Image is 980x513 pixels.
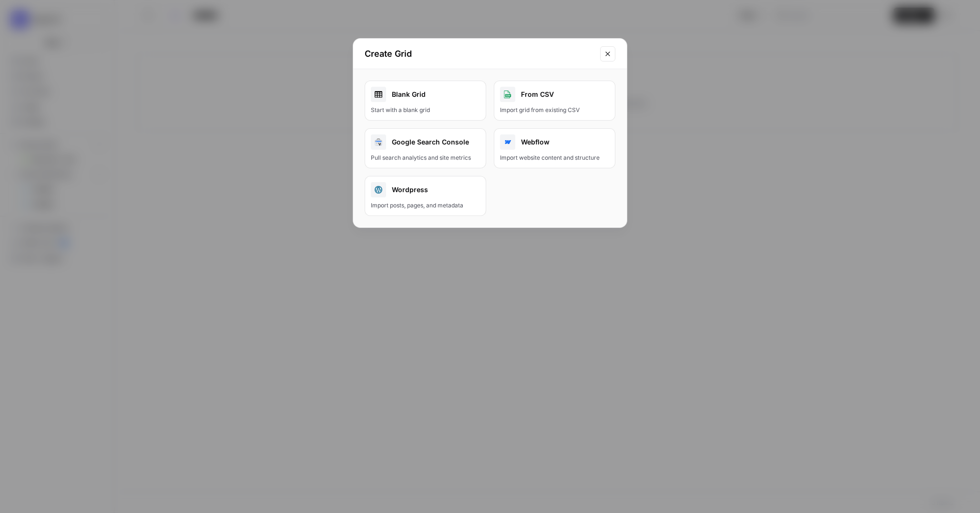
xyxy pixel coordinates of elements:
[500,134,609,150] div: Webflow
[600,46,615,62] button: Close modal
[365,47,594,61] h2: Create Grid
[365,176,486,216] button: WordpressImport posts, pages, and metadata
[365,81,486,121] a: Blank GridStart with a blank grid
[500,106,609,114] div: Import grid from existing CSV
[371,182,480,197] div: Wordpress
[500,154,609,162] div: Import website content and structure
[371,87,480,102] div: Blank Grid
[371,134,480,150] div: Google Search Console
[371,201,480,210] div: Import posts, pages, and metadata
[371,154,480,162] div: Pull search analytics and site metrics
[371,106,480,114] div: Start with a blank grid
[494,81,615,121] button: From CSVImport grid from existing CSV
[500,87,609,102] div: From CSV
[365,128,486,168] button: Google Search ConsolePull search analytics and site metrics
[494,128,615,168] button: WebflowImport website content and structure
